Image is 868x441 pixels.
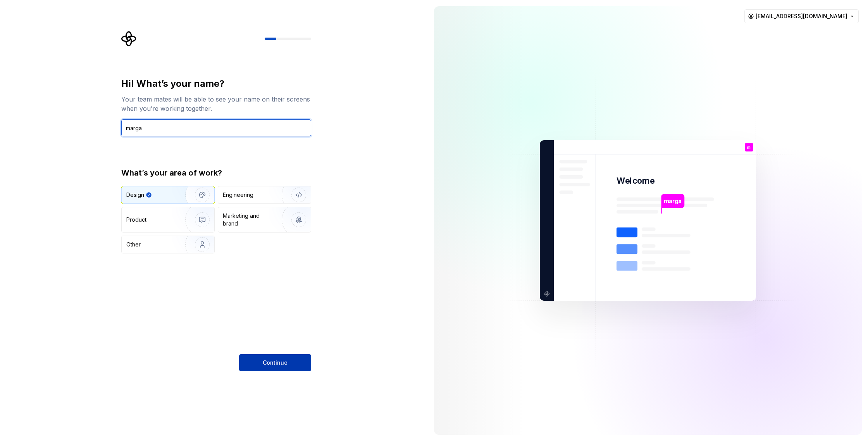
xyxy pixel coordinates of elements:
[223,191,253,199] div: Engineering
[263,359,288,367] span: Continue
[747,145,751,150] p: m
[121,167,311,178] div: What’s your area of work?
[617,175,654,186] p: Welcome
[126,241,141,248] div: Other
[121,78,311,90] div: Hi! What’s your name?
[121,119,311,136] input: Han Solo
[223,212,275,227] div: Marketing and brand
[744,9,859,23] button: [EMAIL_ADDRESS][DOMAIN_NAME]
[664,197,682,205] p: marga
[121,31,137,47] svg: Supernova Logo
[121,95,311,113] div: Your team mates will be able to see your name on their screens when you’re working together.
[239,354,311,371] button: Continue
[126,216,146,224] div: Product
[126,191,144,199] div: Design
[756,12,847,20] span: [EMAIL_ADDRESS][DOMAIN_NAME]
